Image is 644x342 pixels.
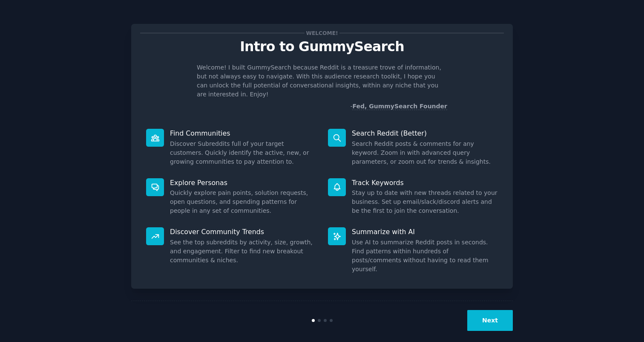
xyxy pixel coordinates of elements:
div: - [350,102,447,111]
dd: Stay up to date with new threads related to your business. Set up email/slack/discord alerts and ... [352,188,498,215]
button: Next [467,310,513,331]
dd: Search Reddit posts & comments for any keyword. Zoom in with advanced query parameters, or zoom o... [352,139,498,166]
p: Welcome! I built GummySearch because Reddit is a treasure trove of information, but not always ea... [197,63,447,99]
dd: Use AI to summarize Reddit posts in seconds. Find patterns within hundreds of posts/comments with... [352,238,498,274]
p: Search Reddit (Better) [352,129,498,138]
p: Summarize with AI [352,227,498,236]
p: Discover Community Trends [170,227,316,236]
p: Find Communities [170,129,316,138]
p: Track Keywords [352,178,498,187]
p: Intro to GummySearch [140,39,504,54]
dd: Quickly explore pain points, solution requests, open questions, and spending patterns for people ... [170,188,316,215]
p: Explore Personas [170,178,316,187]
span: Welcome! [305,29,339,38]
a: Fed, GummySearch Founder [352,103,447,110]
dd: See the top subreddits by activity, size, growth, and engagement. Filter to find new breakout com... [170,238,316,265]
dd: Discover Subreddits full of your target customers. Quickly identify the active, new, or growing c... [170,139,316,166]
